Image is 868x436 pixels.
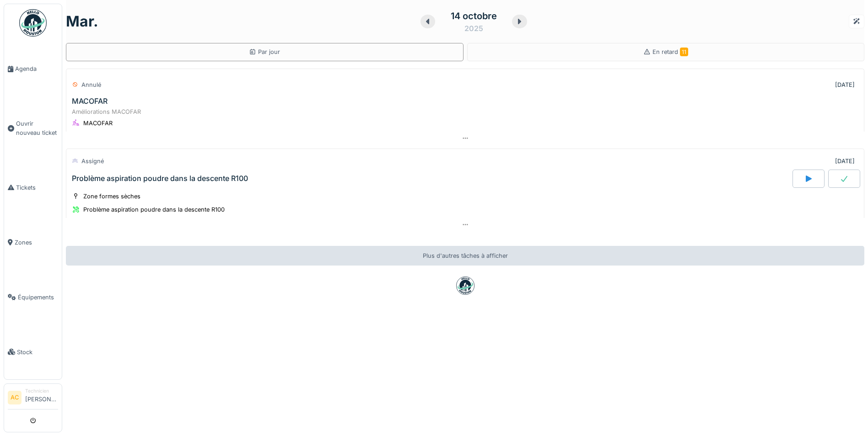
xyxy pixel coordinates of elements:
a: Ouvrir nouveau ticket [4,96,62,160]
a: AC Technicien[PERSON_NAME] [8,388,58,409]
span: Équipements [18,293,58,302]
span: Stock [17,348,58,356]
span: En retard [652,48,688,55]
div: Problème aspiration poudre dans la descente R100 [83,205,225,214]
div: Technicien [25,388,58,394]
div: Améliorations MACOFAR [72,107,858,116]
span: Ouvrir nouveau ticket [16,119,58,137]
span: Tickets [16,183,58,192]
a: Zones [4,215,62,270]
div: MACOFAR [72,97,108,106]
li: AC [8,391,22,404]
div: Annulé [81,80,101,89]
a: Équipements [4,270,62,324]
div: MACOFAR [83,119,113,128]
img: badge-BVDL4wpA.svg [456,276,474,295]
div: Problème aspiration poudre dans la descente R100 [72,174,248,183]
div: 14 octobre [451,9,497,23]
span: 11 [680,48,688,56]
div: Par jour [249,48,280,56]
div: [DATE] [835,157,855,165]
img: Badge_color-CXgf-gQk.svg [19,9,47,37]
div: Assigné [81,157,104,165]
div: Zone formes sèches [83,192,140,201]
div: Plus d'autres tâches à afficher [66,246,864,266]
a: Stock [4,324,62,379]
a: Tickets [4,160,62,215]
li: [PERSON_NAME] [25,388,58,407]
span: Zones [15,238,58,247]
div: 2025 [464,23,483,34]
div: [DATE] [835,80,855,89]
h1: mar. [66,13,98,30]
span: Agenda [15,64,58,73]
a: Agenda [4,42,62,96]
